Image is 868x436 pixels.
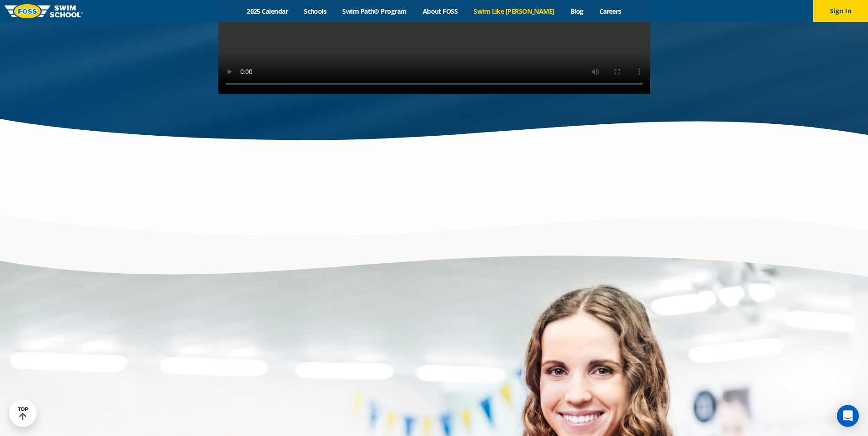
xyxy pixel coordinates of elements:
[5,4,83,18] img: FOSS Swim School Logo
[296,7,334,16] a: Schools
[466,7,563,16] a: Swim Like [PERSON_NAME]
[415,7,466,16] a: About FOSS
[837,405,859,427] div: Open Intercom Messenger
[18,406,28,420] div: TOP
[591,7,629,16] a: Careers
[239,7,296,16] a: 2025 Calendar
[562,7,591,16] a: Blog
[334,7,415,16] a: Swim Path® Program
